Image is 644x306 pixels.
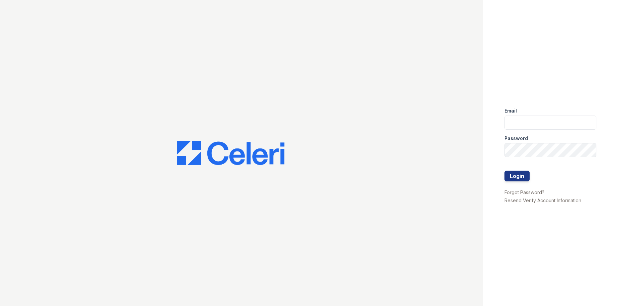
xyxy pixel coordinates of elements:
[504,171,530,181] button: Login
[504,135,528,142] label: Password
[504,189,544,195] a: Forgot Password?
[504,107,517,114] label: Email
[177,141,284,165] img: CE_Logo_Blue-a8612792a0a2168367f1c8372b55b34899dd931a85d93a1a3d3e32e68fde9ad4.png
[504,198,581,203] a: Resend Verify Account Information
